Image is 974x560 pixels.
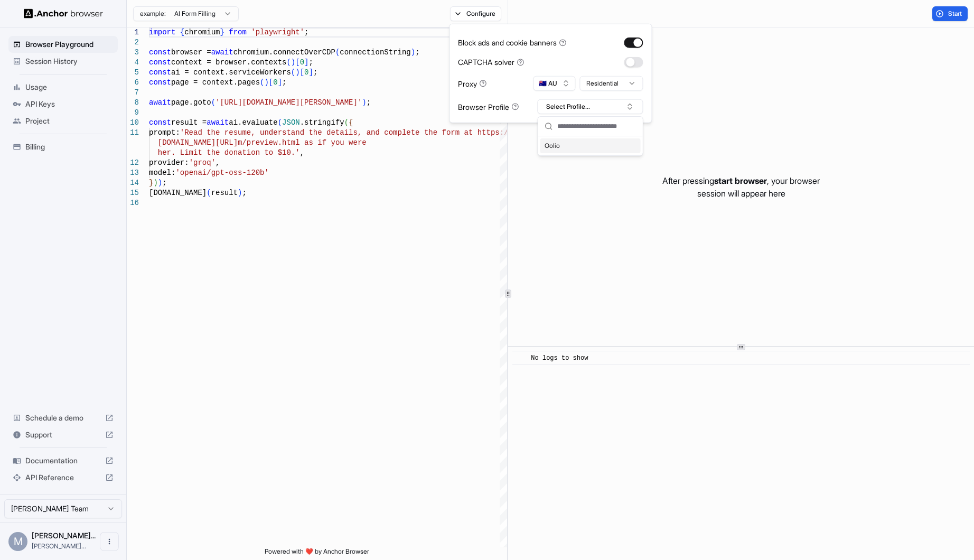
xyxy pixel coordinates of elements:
span: ai = context.serviceWorkers [171,68,291,77]
span: page.goto [171,98,211,107]
div: 2 [127,38,139,48]
span: Session History [25,56,114,67]
span: [DOMAIN_NAME][URL] [158,138,238,147]
span: await [211,48,233,57]
div: Schedule a demo [8,409,118,426]
span: Browser Playground [25,39,114,50]
span: example: [140,10,166,18]
span: ) [264,78,268,87]
span: [DOMAIN_NAME] [149,189,207,197]
div: 3 [127,48,139,58]
span: ( [335,48,340,57]
span: ( [286,58,291,67]
span: m/preview.html as if you were [238,138,367,147]
span: const [149,78,171,87]
div: Browser Playground [8,36,118,53]
span: 'openai/gpt-oss-120b' [175,169,268,177]
span: chromium.connectOverCDP [233,48,335,57]
span: ] [278,78,282,87]
span: her. Limit the donation to $10.' [158,148,300,157]
span: No logs to show [531,354,588,362]
span: ; [415,48,419,57]
span: API Reference [25,472,101,483]
div: 1 [127,27,139,38]
div: 5 [127,68,139,78]
div: M [8,532,27,551]
span: ) [295,68,299,77]
span: const [149,58,171,67]
span: JSON [282,118,300,127]
div: Support [8,426,118,443]
span: ; [282,78,286,87]
div: CAPTCHA solver [458,57,524,68]
div: 4 [127,58,139,68]
div: Usage [8,79,118,96]
span: provider: [149,158,189,167]
div: 11 [127,128,139,138]
span: browser = [171,48,211,57]
span: ] [304,58,308,67]
span: 0 [300,58,304,67]
span: , [216,158,220,167]
button: Configure [450,6,501,21]
span: Powered with ❤️ by Anchor Browser [265,547,369,560]
div: 7 [127,88,139,98]
button: Select Profile... [537,99,643,114]
span: [ [300,68,304,77]
span: { [180,28,184,36]
span: ; [242,189,246,197]
span: start browser [714,175,767,186]
span: 0 [273,78,277,87]
span: 'Read the resume, understand the details, and comp [180,128,402,137]
span: ; [308,58,313,67]
span: ( [260,78,264,87]
span: ( [291,68,295,77]
span: prompt: [149,128,180,137]
span: ; [304,28,308,36]
div: 13 [127,168,139,178]
span: .stringify [300,118,344,127]
span: '[URL][DOMAIN_NAME][PERSON_NAME]' [216,98,362,107]
span: } [220,28,224,36]
span: Schedule a demo [25,413,101,423]
span: ( [207,189,211,197]
span: await [207,118,229,127]
div: 9 [127,108,139,118]
span: Documentation [25,455,101,466]
div: Browser Profile [458,101,519,112]
span: API Keys [25,99,114,109]
span: result [211,189,238,197]
span: ) [411,48,415,57]
span: from [229,28,247,36]
span: ​ [518,353,523,363]
span: ( [344,118,349,127]
p: After pressing , your browser session will appear here [662,174,820,200]
span: ; [313,68,317,77]
span: ( [211,98,216,107]
span: ; [162,179,166,187]
div: API Reference [8,469,118,486]
span: Billing [25,142,114,152]
span: import [149,28,175,36]
button: Residential [579,76,643,91]
span: const [149,68,171,77]
div: 14 [127,178,139,188]
span: ( [278,118,282,127]
span: ai.evaluate [229,118,277,127]
span: } [149,179,153,187]
span: ) [362,98,366,107]
div: 15 [127,188,139,198]
span: chromium [184,28,220,36]
span: model: [149,169,175,177]
span: page = context.pages [171,78,260,87]
span: , [300,148,304,157]
span: ) [238,189,242,197]
span: 'playwright' [251,28,304,36]
span: ) [291,58,295,67]
button: Open menu [100,532,119,551]
span: [ [295,58,299,67]
span: Matthew Shepherd [32,531,96,540]
span: ) [158,179,162,187]
span: Support [25,430,101,440]
span: const [149,48,171,57]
